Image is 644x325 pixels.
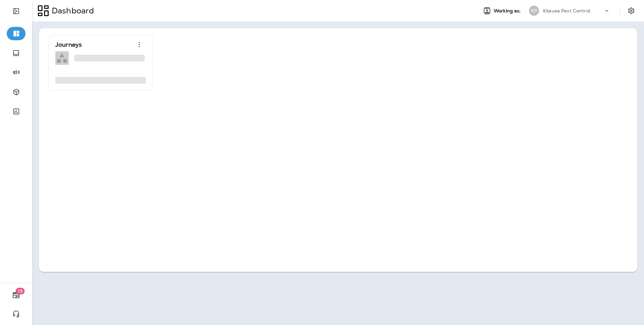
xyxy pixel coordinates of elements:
button: Expand Sidebar [7,4,25,18]
span: Working as: [494,8,522,14]
span: 19 [16,288,25,294]
p: Journeys [55,41,82,48]
button: 19 [7,288,25,302]
p: Dashboard [49,6,94,16]
div: KP [529,6,539,16]
button: Settings [625,5,637,17]
p: Kilauea Pest Control [543,8,590,13]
